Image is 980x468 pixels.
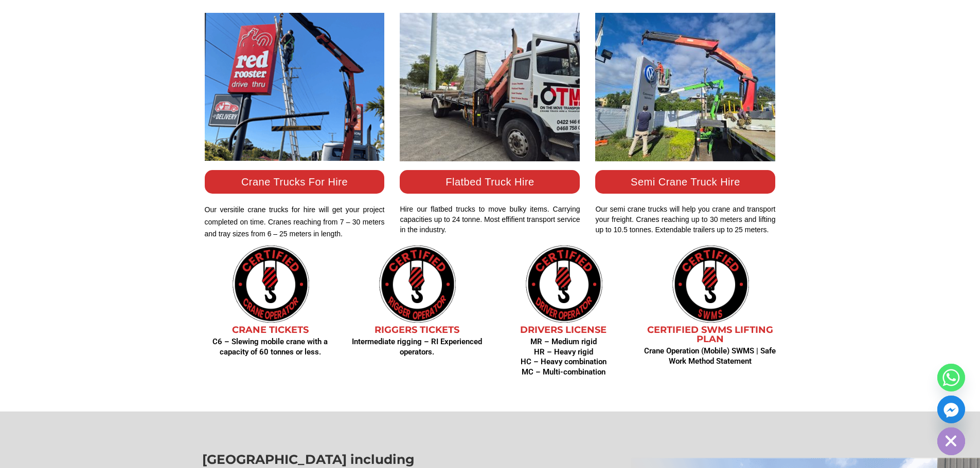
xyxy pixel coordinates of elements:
[375,324,459,335] a: RIGGERS TICKETS
[205,204,385,240] p: Our versitile crane trucks for hire will get your project completed on time. Cranes reaching from...
[495,337,632,377] h4: MR – Medium rigid HR – Heavy rigid HC – Heavy combination MC – Multi-combination
[400,13,580,161] img: CHANGE 2 – PHOTO 1
[241,176,348,188] a: Crane Trucks For Hire
[495,246,632,323] img: How Crane Truck Hire Can Improve Speed and Efficiency Of A Construction Project
[205,13,385,161] img: Truck Transport I Crane Trucking Company Brisbane
[631,176,740,188] a: Semi Crane Truck Hire
[349,337,485,357] h4: Intermediate rigging – RI Experienced operators.
[595,204,775,235] div: Our semi crane trucks will help you crane and transport your freight. Cranes reaching up to 30 me...
[647,324,773,345] a: Certified SWMS Lifting Plan
[642,246,778,323] img: truck transport
[400,204,580,235] div: Hire our flatbed trucks to move bulky items. Carrying capacities up to 24 tonne. Most effifient t...
[520,324,607,335] a: DRIVERS LICENSE
[595,13,775,161] img: CHANGE 2 – PHOTO 2
[202,246,338,323] img: How Crane Truck Hire Can Improve Speed and Efficiency of a Construction Project
[937,396,965,423] a: Facebook_Messenger
[446,176,534,188] a: Flatbed Truck Hire
[232,324,309,335] a: CRANE TICKETS
[349,246,485,323] img: How Crane Truck Hire Can Improve Speed and Efficiency of a Construction Project
[202,337,338,357] h4: C6 – Slewing mobile crane with a capacity of 60 tonnes or less.
[937,364,965,391] a: Whatsapp
[642,346,778,366] h4: Crane Operation (Mobile) SWMS | Safe Work Method Statement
